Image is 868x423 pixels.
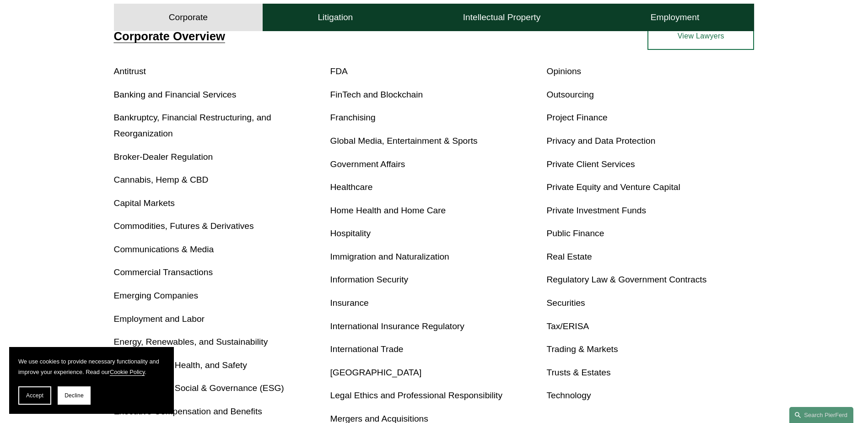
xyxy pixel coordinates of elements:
[330,90,423,99] a: FinTech and Blockchain
[114,360,247,370] a: Environmental, Health, and Safety
[114,198,175,208] a: Capital Markets
[546,298,585,308] a: Securities
[110,369,145,375] a: Cookie Policy
[9,347,174,414] section: Cookie banner
[546,344,618,354] a: Trading & Markets
[546,159,635,169] a: Private Client Services
[114,113,271,138] a: Bankruptcy, Financial Restructuring, and Reorganization
[58,386,91,405] button: Decline
[463,12,541,23] h4: Intellectual Property
[330,275,409,284] a: Information Security
[330,390,503,400] a: Legal Ethics and Professional Responsibility
[318,12,353,23] h4: Litigation
[330,113,376,122] a: Franchising
[114,383,284,393] a: Environmental, Social & Governance (ESG)
[789,407,853,423] a: Search this site
[26,392,43,399] span: Accept
[114,244,214,254] a: Communications & Media
[546,228,604,238] a: Public Finance
[546,275,706,284] a: Regulatory Law & Government Contracts
[546,113,607,122] a: Project Finance
[114,30,225,43] a: Corporate Overview
[330,252,449,261] a: Immigration and Naturalization
[546,136,655,146] a: Privacy and Data Protection
[330,206,446,215] a: Home Health and Home Care
[330,344,404,354] a: International Trade
[114,152,213,162] a: Broker-Dealer Regulation
[330,368,422,377] a: [GEOGRAPHIC_DATA]
[18,356,165,377] p: We use cookies to provide necessary functionality and improve your experience. Read our .
[169,12,208,23] h4: Corporate
[330,321,464,331] a: International Insurance Regulatory
[114,314,205,324] a: Employment and Labor
[114,267,213,277] a: Commercial Transactions
[330,228,371,238] a: Hospitality
[651,12,700,23] h4: Employment
[114,90,237,99] a: Banking and Financial Services
[330,159,405,169] a: Government Affairs
[546,390,591,400] a: Technology
[114,291,199,300] a: Emerging Companies
[330,298,369,308] a: Insurance
[546,182,680,192] a: Private Equity and Venture Capital
[546,90,593,99] a: Outsourcing
[647,22,754,50] a: View Lawyers
[114,337,268,347] a: Energy, Renewables, and Sustainability
[546,206,646,215] a: Private Investment Funds
[114,221,254,231] a: Commodities, Futures & Derivatives
[546,252,592,261] a: Real Estate
[65,392,84,399] span: Decline
[330,66,348,76] a: FDA
[330,182,373,192] a: Healthcare
[114,407,262,416] a: Executive Compensation and Benefits
[18,386,51,405] button: Accept
[546,321,589,331] a: Tax/ERISA
[546,66,581,76] a: Opinions
[546,368,610,377] a: Trusts & Estates
[114,66,146,76] a: Antitrust
[330,136,478,146] a: Global Media, Entertainment & Sports
[114,175,209,184] a: Cannabis, Hemp & CBD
